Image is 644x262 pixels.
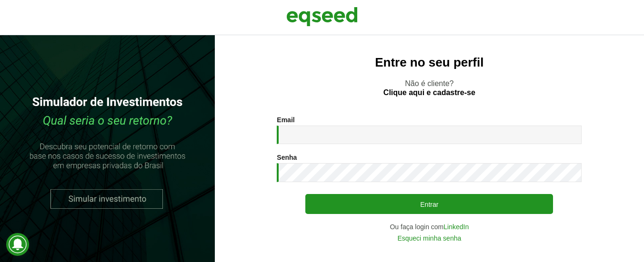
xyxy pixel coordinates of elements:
[383,89,475,97] a: Clique aqui e cadastre-se
[305,194,553,214] button: Entrar
[443,223,469,230] a: LinkedIn
[234,79,625,97] p: Não é cliente?
[234,56,625,69] h2: Entre no seu perfil
[397,235,461,242] a: Esqueci minha senha
[277,116,294,123] label: Email
[286,5,358,29] img: EqSeed Logo
[277,154,297,161] label: Senha
[277,223,582,230] div: Ou faça login com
